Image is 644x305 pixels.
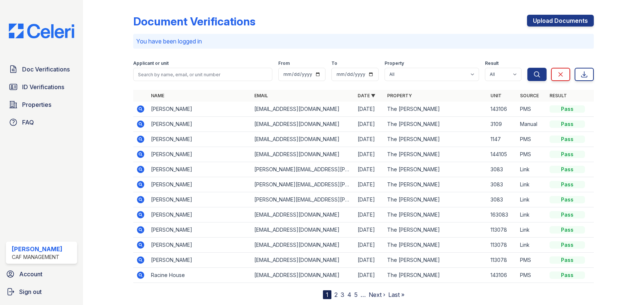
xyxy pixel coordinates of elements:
[384,117,488,132] td: The [PERSON_NAME]
[488,147,517,162] td: 144105
[517,117,547,132] td: Manual
[488,162,517,177] td: 3083
[148,207,251,222] td: [PERSON_NAME]
[550,271,585,279] div: Pass
[517,207,547,222] td: Link
[517,162,547,177] td: Link
[384,238,488,253] td: The [PERSON_NAME]
[517,192,547,207] td: Link
[251,238,355,253] td: [EMAIL_ADDRESS][DOMAIN_NAME]
[251,132,355,147] td: [EMAIL_ADDRESS][DOMAIN_NAME]
[488,192,517,207] td: 3083
[488,207,517,222] td: 163083
[517,102,547,117] td: PMS
[384,147,488,162] td: The [PERSON_NAME]
[388,291,404,298] a: Last »
[488,222,517,238] td: 113078
[6,80,77,94] a: ID Verifications
[488,117,517,132] td: 3109
[384,207,488,222] td: The [PERSON_NAME]
[19,270,42,278] span: Account
[148,238,251,253] td: [PERSON_NAME]
[355,117,384,132] td: [DATE]
[355,268,384,283] td: [DATE]
[550,151,585,158] div: Pass
[6,62,77,77] a: Doc Verifications
[148,192,251,207] td: [PERSON_NAME]
[355,222,384,238] td: [DATE]
[136,37,591,46] p: You have been logged in
[358,93,375,98] a: Date ▼
[251,117,355,132] td: [EMAIL_ADDRESS][DOMAIN_NAME]
[148,162,251,177] td: [PERSON_NAME]
[355,238,384,253] td: [DATE]
[550,196,585,203] div: Pass
[151,93,164,98] a: Name
[6,115,77,130] a: FAQ
[550,93,567,98] a: Result
[550,136,585,143] div: Pass
[517,253,547,268] td: PMS
[355,207,384,222] td: [DATE]
[341,291,344,298] a: 3
[355,102,384,117] td: [DATE]
[384,132,488,147] td: The [PERSON_NAME]
[251,207,355,222] td: [EMAIL_ADDRESS][DOMAIN_NAME]
[133,60,169,66] label: Applicant or unit
[550,166,585,173] div: Pass
[251,102,355,117] td: [EMAIL_ADDRESS][DOMAIN_NAME]
[387,93,412,98] a: Property
[550,241,585,249] div: Pass
[3,24,80,38] img: CE_Logo_Blue-a8612792a0a2168367f1c8372b55b34899dd931a85d93a1a3d3e32e68fde9ad4.png
[355,162,384,177] td: [DATE]
[550,120,585,128] div: Pass
[334,291,338,298] a: 2
[355,253,384,268] td: [DATE]
[527,15,594,27] a: Upload Documents
[148,177,251,192] td: [PERSON_NAME]
[517,238,547,253] td: Link
[278,60,290,66] label: From
[251,162,355,177] td: [PERSON_NAME][EMAIL_ADDRESS][PERSON_NAME][DOMAIN_NAME]
[148,102,251,117] td: [PERSON_NAME]
[550,105,585,113] div: Pass
[384,177,488,192] td: The [PERSON_NAME]
[550,211,585,218] div: Pass
[12,245,62,253] div: [PERSON_NAME]
[22,100,51,109] span: Properties
[12,253,62,261] div: CAF Management
[251,192,355,207] td: [PERSON_NAME][EMAIL_ADDRESS][PERSON_NAME][DOMAIN_NAME]
[550,256,585,264] div: Pass
[354,291,358,298] a: 5
[251,253,355,268] td: [EMAIL_ADDRESS][DOMAIN_NAME]
[22,65,70,74] span: Doc Verifications
[19,287,42,296] span: Sign out
[517,268,547,283] td: PMS
[133,68,272,81] input: Search by name, email, or unit number
[148,253,251,268] td: [PERSON_NAME]
[488,268,517,283] td: 143106
[3,284,80,299] a: Sign out
[148,132,251,147] td: [PERSON_NAME]
[369,291,385,298] a: Next ›
[331,60,337,66] label: To
[385,60,404,66] label: Property
[133,15,255,28] div: Document Verifications
[550,226,585,234] div: Pass
[148,117,251,132] td: [PERSON_NAME]
[384,192,488,207] td: The [PERSON_NAME]
[488,102,517,117] td: 143106
[490,93,502,98] a: Unit
[384,162,488,177] td: The [PERSON_NAME]
[148,268,251,283] td: Racine House
[148,147,251,162] td: [PERSON_NAME]
[517,177,547,192] td: Link
[355,132,384,147] td: [DATE]
[520,93,539,98] a: Source
[22,83,64,91] span: ID Verifications
[251,147,355,162] td: [EMAIL_ADDRESS][DOMAIN_NAME]
[488,238,517,253] td: 113078
[517,132,547,147] td: PMS
[384,268,488,283] td: The [PERSON_NAME]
